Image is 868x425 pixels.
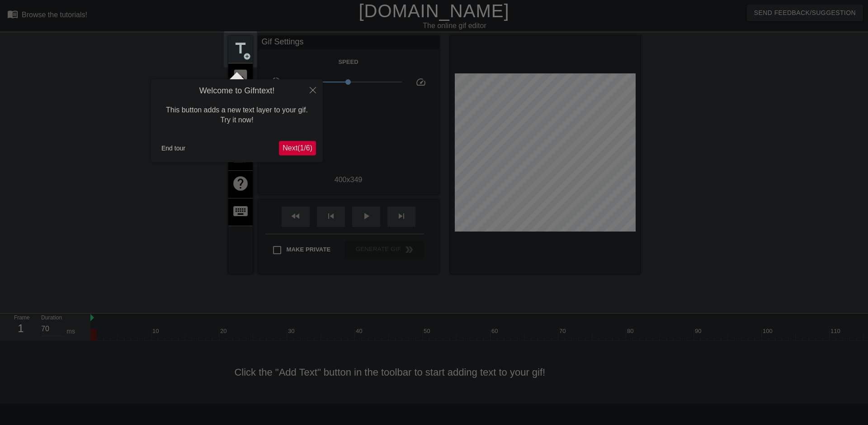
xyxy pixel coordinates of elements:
[283,144,312,152] span: Next ( 1 / 6 )
[303,79,323,100] button: Close
[279,141,316,155] button: Next
[158,86,316,96] h4: Welcome to Gifntext!
[158,96,316,135] div: This button adds a new text layer to your gif. Try it now!
[158,141,189,155] button: End tour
